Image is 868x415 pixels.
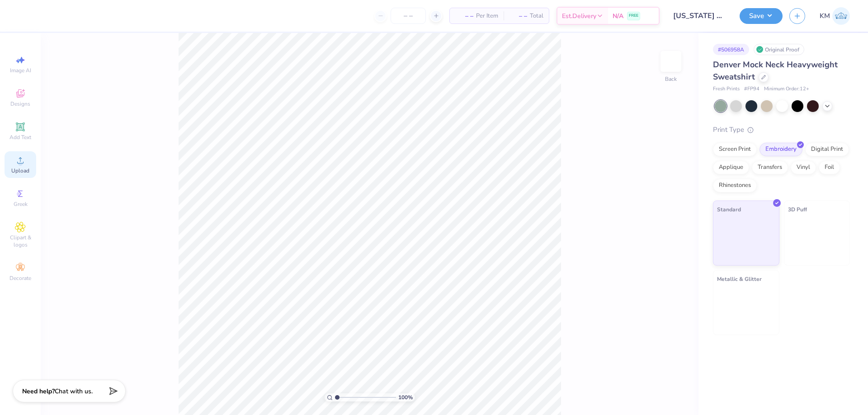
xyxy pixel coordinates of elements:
[744,85,759,93] span: # FP94
[476,11,498,21] span: Per Item
[819,161,840,174] div: Foil
[55,387,93,396] span: Chat with us.
[398,393,413,401] span: 100 %
[820,7,850,25] a: KM
[717,274,762,284] span: Metallic & Glitter
[717,286,775,331] img: Metallic & Glitter
[10,67,31,74] span: Image AI
[22,387,55,396] strong: Need help?
[562,11,596,21] span: Est. Delivery
[665,75,677,83] div: Back
[717,205,741,214] span: Standard
[759,143,802,156] div: Embroidery
[788,216,846,261] img: 3D Puff
[5,234,36,248] span: Clipart & logos
[9,275,31,282] span: Decorate
[455,11,473,21] span: – –
[662,52,680,70] img: Back
[764,85,809,93] span: Minimum Order: 12 +
[832,7,850,25] img: Karl Michael Narciza
[713,143,757,156] div: Screen Print
[613,11,623,21] span: N/A
[717,216,775,261] img: Standard
[391,8,426,24] input: – –
[530,11,543,21] span: Total
[752,161,788,174] div: Transfers
[754,44,804,55] div: Original Proof
[713,85,740,93] span: Fresh Prints
[791,161,816,174] div: Vinyl
[666,7,733,25] input: Untitled Design
[740,8,783,24] button: Save
[10,100,30,107] span: Designs
[713,179,757,192] div: Rhinestones
[713,44,749,55] div: # 506958A
[11,167,29,174] span: Upload
[509,11,527,21] span: – –
[788,205,807,214] span: 3D Puff
[713,125,850,135] div: Print Type
[713,161,749,174] div: Applique
[14,201,28,208] span: Greek
[820,11,830,21] span: KM
[9,134,31,141] span: Add Text
[713,59,838,82] span: Denver Mock Neck Heavyweight Sweatshirt
[629,13,638,19] span: FREE
[805,143,849,156] div: Digital Print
